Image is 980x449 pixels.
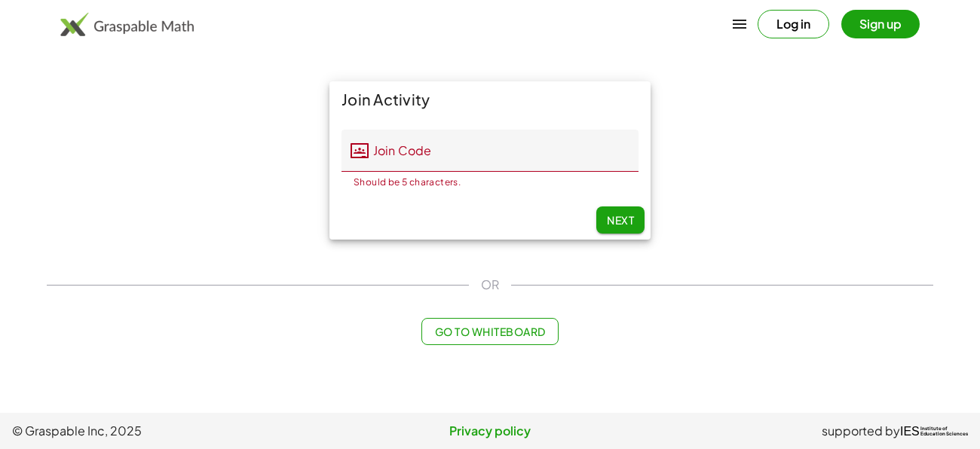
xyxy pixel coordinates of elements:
span: Go to Whiteboard [434,325,545,338]
span: Institute of Education Sciences [920,426,968,437]
a: Privacy policy [331,422,650,440]
div: Join Activity [329,81,651,118]
span: OR [481,276,499,294]
button: Sign up [841,10,920,38]
span: supported by [822,422,900,440]
span: Next [607,213,634,227]
button: Go to Whiteboard [421,318,558,345]
span: © Graspable Inc, 2025 [12,422,331,440]
a: IESInstitute ofEducation Sciences [900,422,968,440]
button: Log in [758,10,829,38]
div: Should be 5 characters. [354,178,606,187]
span: IES [900,424,920,438]
button: Next [596,206,645,234]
